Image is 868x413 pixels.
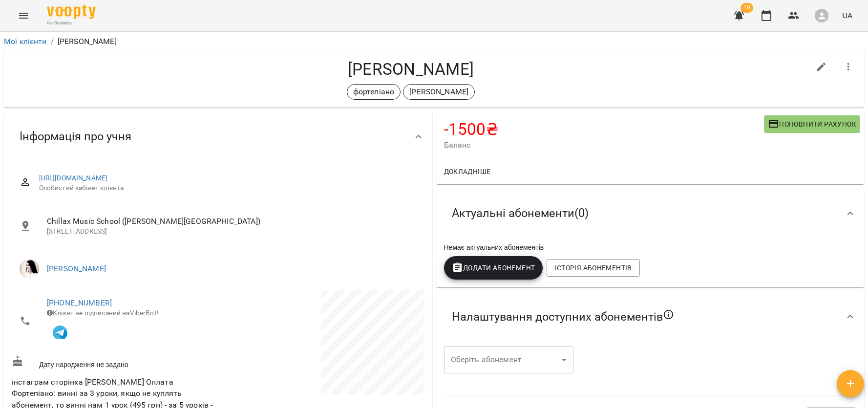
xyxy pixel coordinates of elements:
a: [PERSON_NAME] [47,264,106,273]
span: Докладніше [444,166,491,177]
a: [URL][DOMAIN_NAME] [39,174,108,182]
span: 10 [741,3,753,13]
button: Menu [12,4,35,27]
span: For Business [47,20,96,26]
span: Поповнити рахунок [768,118,856,130]
nav: breadcrumb [4,36,864,47]
button: Поповнити рахунок [764,115,860,133]
p: [PERSON_NAME] [58,36,117,47]
button: Докладніше [440,163,495,180]
span: Особистий кабінет клієнта [39,183,417,193]
div: Актуальні абонементи(0) [436,188,865,239]
img: Telegram [53,326,67,340]
span: UA [842,10,852,21]
button: UA [838,6,856,24]
div: Налаштування доступних абонементів [436,291,865,342]
div: [PERSON_NAME] [403,84,475,100]
span: Chillax Music School ([PERSON_NAME][GEOGRAPHIC_DATA]) [47,216,417,227]
li: / [51,36,54,47]
div: фортепіано [347,84,401,100]
span: Історія абонементів [554,262,632,274]
div: ​ [444,346,573,373]
h4: -1500 ₴ [444,119,764,139]
span: Баланс [444,139,764,151]
p: [STREET_ADDRESS] [47,227,417,237]
button: Історія абонементів [547,259,639,277]
button: Додати Абонемент [444,256,543,280]
span: Інформація про учня [20,129,131,144]
div: Дату народження не задано [10,353,218,371]
span: Клієнт не підписаний на ViberBot! [47,309,159,317]
svg: Якщо не обрано жодного, клієнт зможе побачити всі публічні абонементи [663,309,675,321]
p: фортепіано [353,86,394,98]
a: Мої клієнти [4,37,47,46]
img: Voopty Logo [47,5,96,19]
h4: [PERSON_NAME] [12,59,810,79]
div: Немає актуальних абонементів [442,240,859,254]
span: Актуальні абонементи ( 0 ) [452,206,589,221]
button: Клієнт підписаний на VooptyBot [47,318,73,345]
a: [PHONE_NUMBER] [47,298,112,307]
p: [PERSON_NAME] [409,86,468,98]
div: Інформація про учня [4,111,432,162]
span: Додати Абонемент [452,262,535,274]
span: Налаштування доступних абонементів [452,309,675,325]
img: Тетяна [20,259,39,279]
